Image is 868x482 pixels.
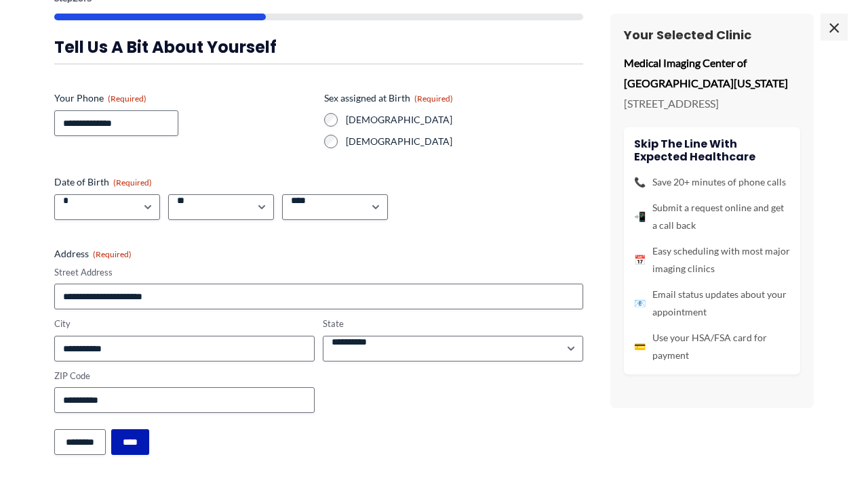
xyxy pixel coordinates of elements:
[634,251,646,269] span: 📅
[634,208,646,225] span: 📲
[624,53,800,93] p: Medical Imaging Center of [GEOGRAPHIC_DATA][US_STATE]
[414,93,453,104] span: (Required)
[634,286,790,321] li: Email status updates about your appointment
[323,317,583,330] label: State
[54,370,315,382] label: ZIP Code
[54,91,313,105] label: Your Phone
[108,93,146,104] span: (Required)
[634,199,790,234] li: Submit a request online and get a call back
[624,93,800,114] p: [STREET_ADDRESS]
[54,266,583,279] label: Street Address
[113,177,152,188] span: (Required)
[54,247,132,261] legend: Address
[346,113,583,127] label: [DEMOGRAPHIC_DATA]
[624,27,800,43] h3: Your Selected Clinic
[634,242,790,278] li: Easy scheduling with most major imaging clinics
[54,317,315,330] label: City
[634,173,646,191] span: 📞
[634,329,790,364] li: Use your HSA/FSA card for payment
[634,173,790,191] li: Save 20+ minutes of phone calls
[346,135,583,148] label: [DEMOGRAPHIC_DATA]
[634,294,646,312] span: 📧
[634,137,790,163] h4: Skip the line with Expected Healthcare
[821,14,848,41] span: ×
[54,37,583,58] h3: Tell us a bit about yourself
[93,249,132,259] span: (Required)
[324,91,453,105] legend: Sex assigned at Birth
[54,175,152,189] legend: Date of Birth
[634,338,646,355] span: 💳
